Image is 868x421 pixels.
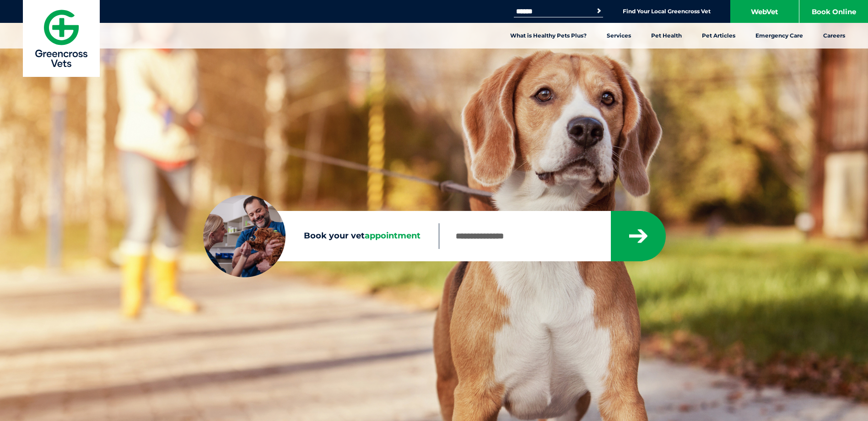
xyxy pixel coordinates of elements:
[813,23,855,49] a: Careers
[365,231,421,241] span: appointment
[500,23,597,49] a: What is Healthy Pets Plus?
[641,23,692,49] a: Pet Health
[594,6,604,16] button: Search
[597,23,641,49] a: Services
[692,23,745,49] a: Pet Articles
[203,229,439,243] label: Book your vet
[623,8,711,15] a: Find Your Local Greencross Vet
[745,23,813,49] a: Emergency Care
